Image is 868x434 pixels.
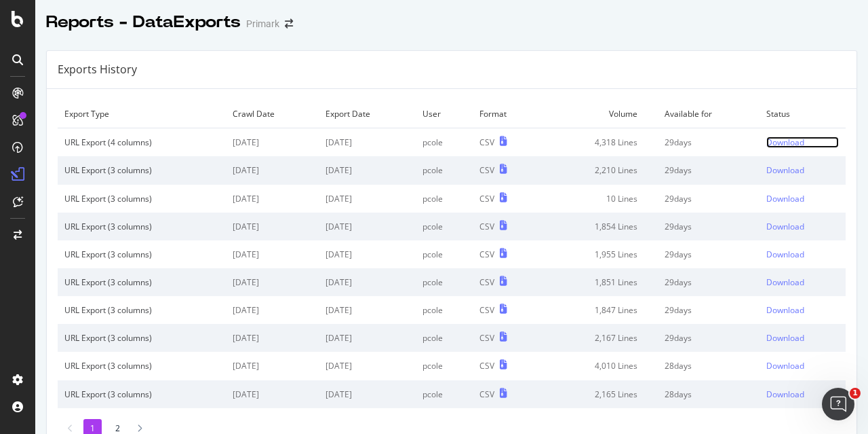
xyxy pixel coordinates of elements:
[46,11,241,34] div: Reports - DataExports
[416,156,472,184] td: pcole
[416,128,472,157] td: pcole
[541,240,658,268] td: 1,955 Lines
[226,185,319,213] td: [DATE]
[319,185,416,213] td: [DATE]
[658,268,759,296] td: 29 days
[64,249,219,260] div: URL Export (3 columns)
[541,380,658,408] td: 2,165 Lines
[658,240,759,268] td: 29 days
[226,240,319,268] td: [DATE]
[416,380,472,408] td: pcole
[658,296,759,324] td: 29 days
[416,268,472,296] td: pcole
[479,276,494,288] div: CSV
[473,100,542,128] td: Format
[479,164,494,176] div: CSV
[479,332,494,344] div: CSV
[766,249,804,260] div: Download
[822,388,854,420] iframe: Intercom live chat
[58,62,137,77] div: Exports History
[319,324,416,352] td: [DATE]
[479,137,494,148] div: CSV
[64,276,219,288] div: URL Export (3 columns)
[416,352,472,380] td: pcole
[479,249,494,260] div: CSV
[64,193,219,204] div: URL Export (3 columns)
[64,360,219,372] div: URL Export (3 columns)
[416,185,472,213] td: pcole
[319,156,416,184] td: [DATE]
[658,352,759,380] td: 28 days
[766,193,839,204] a: Download
[64,137,219,148] div: URL Export (4 columns)
[766,388,804,400] div: Download
[226,324,319,352] td: [DATE]
[766,249,839,260] a: Download
[658,100,759,128] td: Available for
[766,304,804,316] div: Download
[766,276,839,288] a: Download
[479,221,494,232] div: CSV
[766,332,804,344] div: Download
[766,221,804,232] div: Download
[541,213,658,240] td: 1,854 Lines
[416,100,472,128] td: User
[226,268,319,296] td: [DATE]
[64,388,219,400] div: URL Export (3 columns)
[658,128,759,157] td: 29 days
[416,324,472,352] td: pcole
[658,324,759,352] td: 29 days
[64,221,219,232] div: URL Export (3 columns)
[766,137,804,148] div: Download
[319,213,416,240] td: [DATE]
[479,360,494,372] div: CSV
[766,276,804,288] div: Download
[766,137,839,148] a: Download
[766,360,804,372] div: Download
[319,240,416,268] td: [DATE]
[541,128,658,157] td: 4,318 Lines
[541,100,658,128] td: Volume
[766,221,839,232] a: Download
[479,193,494,204] div: CSV
[226,213,319,240] td: [DATE]
[479,388,494,400] div: CSV
[226,128,319,157] td: [DATE]
[319,296,416,324] td: [DATE]
[541,185,658,213] td: 10 Lines
[766,164,804,176] div: Download
[416,213,472,240] td: pcole
[226,296,319,324] td: [DATE]
[226,156,319,184] td: [DATE]
[64,304,219,316] div: URL Export (3 columns)
[766,332,839,344] a: Download
[285,19,293,29] div: arrow-right-arrow-left
[319,380,416,408] td: [DATE]
[246,17,279,31] div: Primark
[541,296,658,324] td: 1,847 Lines
[319,100,416,128] td: Export Date
[759,100,846,128] td: Status
[64,164,219,176] div: URL Export (3 columns)
[541,324,658,352] td: 2,167 Lines
[58,100,226,128] td: Export Type
[766,304,839,316] a: Download
[226,380,319,408] td: [DATE]
[226,352,319,380] td: [DATE]
[479,304,494,316] div: CSV
[766,164,839,176] a: Download
[658,156,759,184] td: 29 days
[319,128,416,157] td: [DATE]
[541,268,658,296] td: 1,851 Lines
[658,185,759,213] td: 29 days
[541,156,658,184] td: 2,210 Lines
[658,213,759,240] td: 29 days
[658,380,759,408] td: 28 days
[226,100,319,128] td: Crawl Date
[319,352,416,380] td: [DATE]
[416,240,472,268] td: pcole
[541,352,658,380] td: 4,010 Lines
[416,296,472,324] td: pcole
[766,388,839,400] a: Download
[64,332,219,344] div: URL Export (3 columns)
